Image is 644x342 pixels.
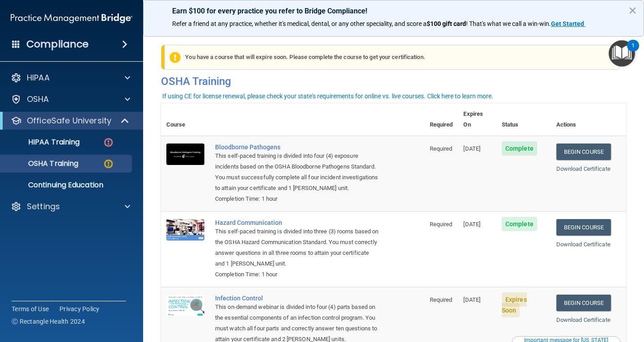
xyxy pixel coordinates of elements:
[556,317,610,323] a: Download Certificate
[628,3,637,17] button: Close
[551,20,584,27] strong: Get Started
[11,201,130,212] a: Settings
[466,20,551,27] span: ! That's what we call a win-win.
[169,52,181,63] img: exclamation-circle-solid-warning.7ed2984d.png
[6,159,78,168] p: OSHA Training
[489,279,633,314] iframe: Drift Widget Chat Controller
[12,317,85,326] span: Ⓒ Rectangle Health 2024
[430,296,453,303] span: Required
[502,217,537,231] span: Complete
[424,103,458,136] th: Required
[11,115,130,126] a: OfficeSafe University
[215,194,380,204] div: Completion Time: 1 hour
[161,75,626,88] h4: OSHA Training
[463,221,480,228] span: [DATE]
[215,269,380,280] div: Completion Time: 1 hour
[6,138,80,147] p: HIPAA Training
[556,219,611,236] a: Begin Course
[27,201,60,212] p: Settings
[458,103,496,136] th: Expires On
[59,304,100,313] a: Privacy Policy
[496,103,551,136] th: Status
[463,296,480,303] span: [DATE]
[103,158,114,169] img: warning-circle.0cc9ac19.png
[556,144,611,160] a: Begin Course
[427,20,466,27] strong: $100 gift card
[172,7,615,15] p: Earn $100 for every practice you refer to Bridge Compliance!
[551,20,585,27] a: Get Started
[161,103,210,136] th: Course
[463,145,480,152] span: [DATE]
[27,115,111,126] p: OfficeSafe University
[556,165,610,172] a: Download Certificate
[430,221,453,228] span: Required
[215,151,380,194] div: This self-paced training is divided into four (4) exposure incidents based on the OSHA Bloodborne...
[6,181,128,190] p: Continuing Education
[162,93,493,99] div: If using CE for license renewal, please check your state's requirements for online vs. live cours...
[215,144,380,151] a: Bloodborne Pathogens
[215,219,380,226] a: Hazard Communication
[215,295,380,302] a: Infection Control
[172,20,427,27] span: Refer a friend at any practice, whether it's medical, dental, or any other speciality, and score a
[12,304,49,313] a: Terms of Use
[27,94,49,105] p: OSHA
[551,103,626,136] th: Actions
[11,72,130,83] a: HIPAA
[11,94,130,105] a: OSHA
[556,241,610,248] a: Download Certificate
[27,72,50,83] p: HIPAA
[502,141,537,156] span: Complete
[631,46,635,57] div: 1
[103,137,114,148] img: danger-circle.6113f641.png
[430,145,453,152] span: Required
[165,45,620,70] div: You have a course that will expire soon. Please complete the course to get your certification.
[609,40,635,67] button: Open Resource Center, 1 new notification
[161,92,495,101] button: If using CE for license renewal, please check your state's requirements for online vs. live cours...
[215,226,380,269] div: This self-paced training is divided into three (3) rooms based on the OSHA Hazard Communication S...
[11,9,132,27] img: PMB logo
[26,38,89,51] h4: Compliance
